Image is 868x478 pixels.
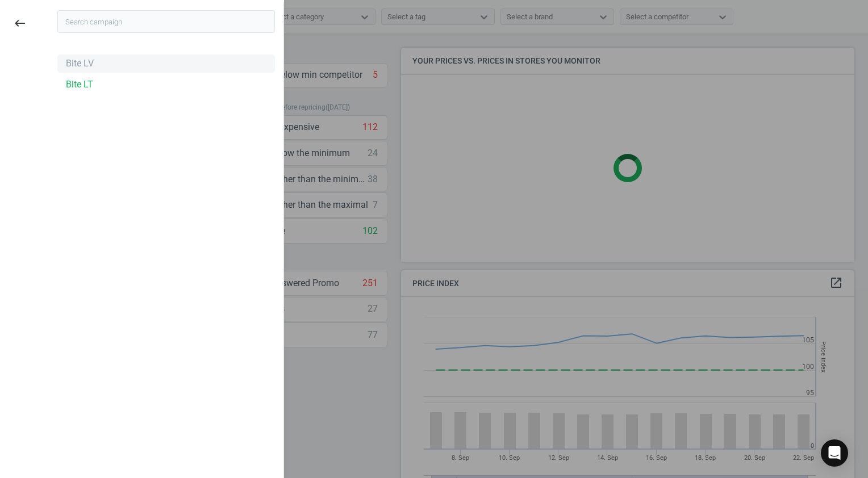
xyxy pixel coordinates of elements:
[66,57,94,70] div: Bite LV
[57,10,275,33] input: Search campaign
[821,439,848,467] div: Open Intercom Messenger
[7,10,33,37] button: keyboard_backspace
[66,78,93,91] div: Bite LT
[13,16,27,30] i: keyboard_backspace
